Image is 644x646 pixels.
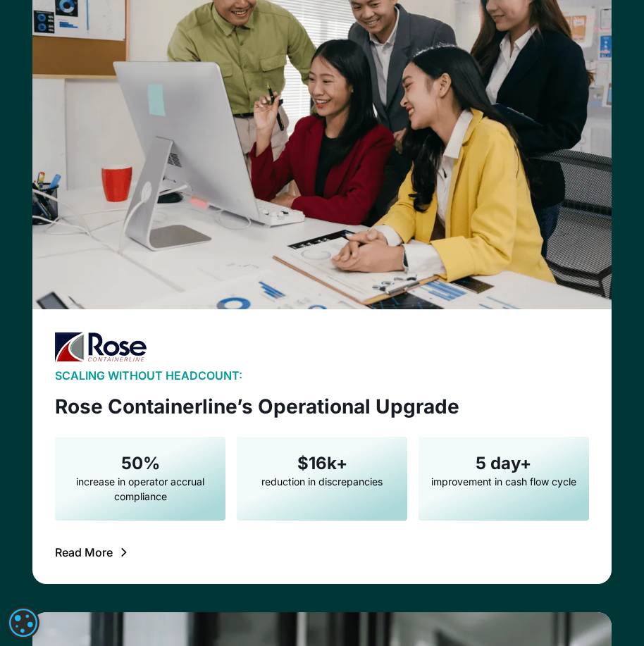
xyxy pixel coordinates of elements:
h3: Rose Containerline’s Operational Upgrade [55,394,590,419]
a: Read More [55,543,127,561]
iframe: Chat Widget [574,578,644,646]
h4: 5 day+ [476,454,531,474]
div: Read More [55,547,113,558]
div: Widget Obrolan [574,578,644,646]
div: Scaling Without Headcount: [55,368,242,383]
img: Rose Logo [55,332,147,363]
h4: 50% [121,454,160,474]
div: increase in operator accrual compliance [63,474,218,504]
div: improvement in cash flow cycle [431,474,576,489]
h4: $16k+ [297,454,347,474]
div: reduction in discrepancies [261,474,383,489]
